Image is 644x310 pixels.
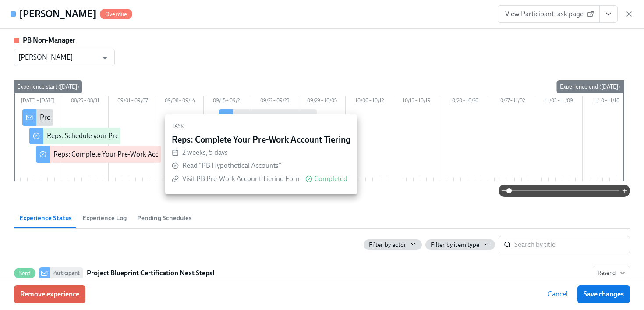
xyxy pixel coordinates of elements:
div: Experience start ([DATE]) [14,80,82,93]
span: Completed [314,175,347,182]
span: Experience Status [19,213,72,223]
strong: PB Non-Manager [23,36,75,44]
strong: Project Blueprint Certification Next Steps! [87,268,215,278]
div: 11/10 – 11/16 [583,96,630,107]
button: View task page [599,5,618,23]
div: 09/01 – 09/07 [109,96,156,107]
span: 2 weeks, 5 days [182,148,228,157]
div: 10/27 – 11/02 [488,96,535,107]
div: 10/06 – 10/12 [346,96,393,107]
div: 11/03 – 11/09 [535,96,583,107]
div: 09/29 – 10/05 [298,96,346,107]
div: Project Blueprint Certification Next Steps! [40,113,164,122]
span: Cancel [548,290,568,299]
span: Resend [598,269,625,278]
button: Save changes [577,285,630,303]
div: 09/08 – 09/14 [156,96,203,107]
span: Pending Schedules [137,213,192,223]
div: Task [172,121,350,131]
span: View Participant task page [505,10,592,18]
span: Filter by actor [369,241,406,249]
div: 10/13 – 10/19 [393,96,440,107]
span: Experience Log [82,213,127,223]
span: Visit PB Pre-Work Account Tiering Form [182,175,302,183]
h4: [PERSON_NAME] [19,7,96,21]
div: 10/20 – 10/26 [440,96,488,107]
div: Reps: Complete Your Pre-Work Account Tiering [172,135,350,144]
div: Reps: Complete Your Pre-Work Account Tiering [53,150,195,159]
div: Participant [50,267,83,279]
div: Reps: Schedule your Project Blueprint Live Certification [47,131,211,141]
div: 09/22 – 09/28 [251,96,298,107]
input: Search by title [514,236,630,253]
button: SentParticipantProject Blueprint Certification Next Steps!Sent on[DATE] [593,266,630,281]
span: Filter by item type [431,241,479,249]
span: Save changes [584,290,624,299]
button: Open [98,51,112,65]
button: Remove experience [14,285,85,303]
div: 09/15 – 09/21 [204,96,251,107]
div: 08/25 – 08/31 [61,96,109,107]
span: Overdue [100,11,132,18]
div: [DATE] – [DATE] [14,96,61,107]
span: Read "PB Hypothetical Accounts" [182,161,281,170]
button: Filter by actor [364,239,422,250]
button: Cancel [541,285,574,303]
a: View Participant task page [498,5,600,23]
button: Filter by item type [425,239,495,250]
div: Experience end ([DATE]) [556,80,623,93]
span: Remove experience [20,290,79,299]
span: Sent [14,270,35,277]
